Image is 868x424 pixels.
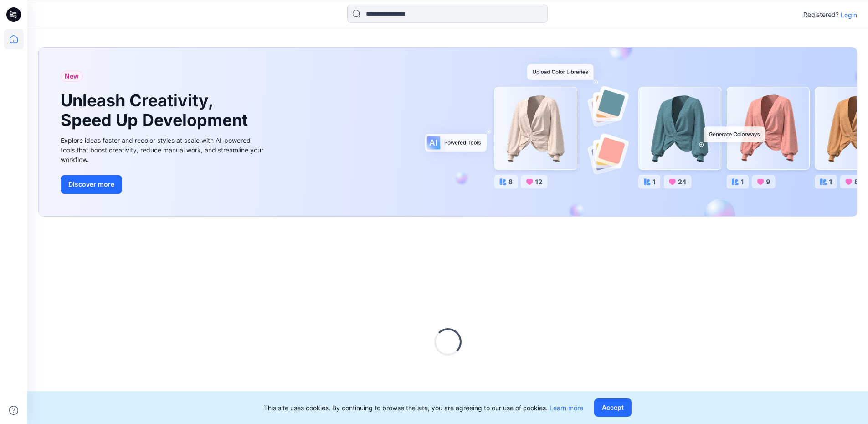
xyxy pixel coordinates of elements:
button: Accept [594,398,632,417]
a: Discover more [61,175,266,194]
p: This site uses cookies. By continuing to browse the site, you are agreeing to our use of cookies. [264,403,583,413]
button: Discover more [61,175,122,194]
a: Learn more [550,404,583,412]
div: Explore ideas faster and recolor styles at scale with AI-powered tools that boost creativity, red... [61,136,266,164]
p: Registered? [803,9,839,20]
h1: Unleash Creativity, Speed Up Development [61,91,252,130]
span: New [65,71,79,82]
p: Login [841,10,857,20]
